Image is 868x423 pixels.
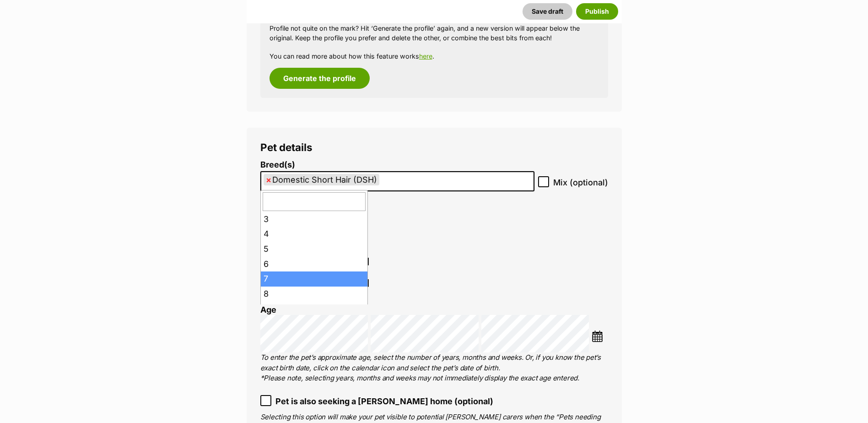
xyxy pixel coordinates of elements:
[592,331,603,342] img: ...
[576,3,618,20] button: Publish
[261,271,368,287] li: 7
[261,302,368,317] li: 9
[266,174,271,185] span: ×
[260,160,534,170] label: Breed(s)
[260,305,276,315] label: Age
[260,160,534,228] li: Breed display preview
[553,176,608,189] span: Mix (optional)
[261,287,368,302] li: 8
[270,51,599,61] p: You can read more about how this feature works .
[261,227,368,242] li: 4
[260,352,608,384] p: To enter the pet’s approximate age, select the number of years, months and weeks. Or, if you know...
[261,212,368,227] li: 3
[419,52,432,60] a: here
[264,174,379,185] li: Domestic Short Hair (DSH)
[275,395,493,407] span: Pet is also seeking a [PERSON_NAME] home (optional)
[260,141,313,153] span: Pet details
[523,3,572,20] button: Save draft
[270,68,370,89] button: Generate the profile
[270,23,599,43] p: Profile not quite on the mark? Hit ‘Generate the profile’ again, and a new version will appear be...
[261,242,368,257] li: 5
[260,208,534,219] p: Domestic Short Hair (DSH)
[261,257,368,272] li: 6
